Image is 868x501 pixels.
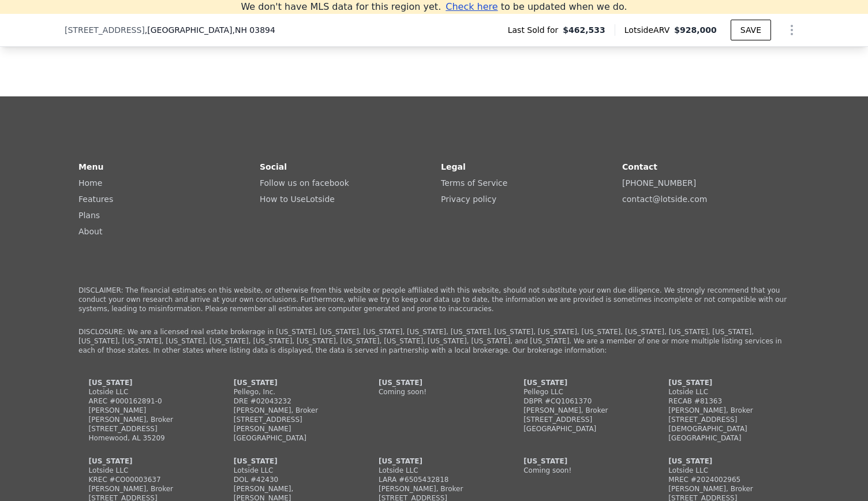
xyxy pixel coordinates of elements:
div: [US_STATE] [523,378,634,387]
div: [PERSON_NAME], Broker [668,406,779,415]
div: Lotside LLC [89,387,200,397]
a: contact@lotside.com [622,195,707,204]
span: Check here [446,1,497,12]
div: [STREET_ADDRESS][PERSON_NAME] [234,415,345,433]
div: [US_STATE] [234,457,345,466]
a: Features [78,195,113,204]
span: Last Sold for [508,24,563,36]
div: [US_STATE] [668,378,779,387]
div: MREC #2024002965 [668,475,779,484]
a: How to UseLotside [260,195,335,204]
div: [US_STATE] [379,378,489,387]
a: Plans [78,211,100,220]
strong: Menu [78,162,103,171]
div: [STREET_ADDRESS] [89,424,200,433]
div: [GEOGRAPHIC_DATA] [234,433,345,443]
a: Privacy policy [441,195,496,204]
div: [PERSON_NAME], Broker [668,484,779,493]
div: Coming soon! [523,466,634,475]
span: , [GEOGRAPHIC_DATA] [145,24,275,36]
div: [US_STATE] [379,457,489,466]
div: [US_STATE] [89,457,200,466]
div: Lotside LLC [234,466,345,475]
div: [PERSON_NAME], Broker [523,406,634,415]
div: DOL #42430 [234,475,345,484]
p: DISCLOSURE: We are a licensed real estate brokerage in [US_STATE], [US_STATE], [US_STATE], [US_ST... [78,327,790,355]
div: [PERSON_NAME], Broker [379,484,489,493]
div: [GEOGRAPHIC_DATA] [523,424,634,433]
div: [US_STATE] [668,457,779,466]
div: Homewood, AL 35209 [89,433,200,443]
div: KREC #CO00003637 [89,475,200,484]
span: Lotside ARV [624,24,674,36]
span: [STREET_ADDRESS] [65,24,145,36]
strong: Contact [622,162,657,171]
a: Home [78,178,102,188]
div: [STREET_ADDRESS] [523,415,634,424]
div: DRE #02043232 [234,397,345,406]
div: Lotside LLC [379,466,489,475]
p: DISCLAIMER: The financial estimates on this website, or otherwise from this website or people aff... [78,286,790,313]
div: DBPR #CQ1061370 [523,397,634,406]
span: $462,533 [563,24,605,36]
div: [PERSON_NAME], Broker [89,484,200,493]
div: Lotside LLC [668,387,779,397]
div: [PERSON_NAME] [PERSON_NAME], Broker [89,406,200,424]
button: Show Options [780,18,803,42]
a: Follow us on facebook [260,178,349,188]
div: [PERSON_NAME], Broker [234,406,345,415]
div: Pellego LLC [523,387,634,397]
strong: Social [260,162,287,171]
div: [STREET_ADDRESS][DEMOGRAPHIC_DATA] [668,415,779,433]
a: About [78,227,102,236]
div: Pellego, Inc. [234,387,345,397]
a: Terms of Service [441,178,507,188]
div: Coming soon! [379,387,489,397]
div: [US_STATE] [234,378,345,387]
span: , NH 03894 [232,25,275,35]
strong: Legal [441,162,466,171]
span: $928,000 [674,25,717,35]
button: SAVE [731,20,771,40]
div: AREC #000162891-0 [89,397,200,406]
div: Lotside LLC [668,466,779,475]
div: [GEOGRAPHIC_DATA] [668,433,779,443]
div: LARA #6505432818 [379,475,489,484]
div: Lotside LLC [89,466,200,475]
div: [US_STATE] [523,457,634,466]
div: [US_STATE] [89,378,200,387]
a: [PHONE_NUMBER] [622,178,696,188]
div: RECAB #81363 [668,397,779,406]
